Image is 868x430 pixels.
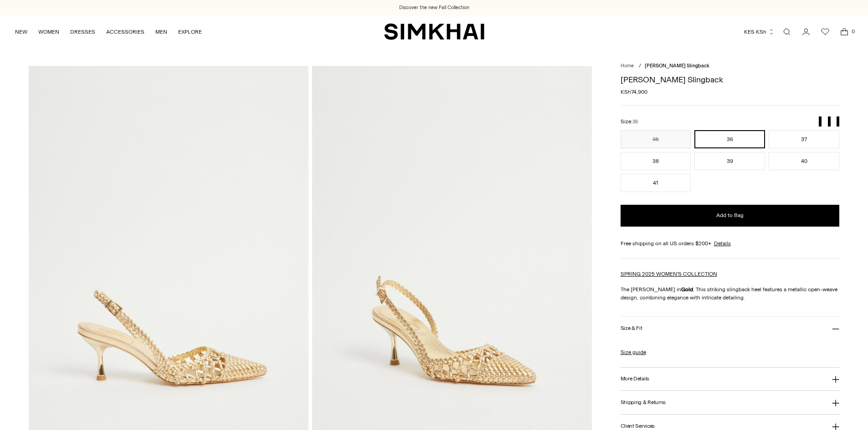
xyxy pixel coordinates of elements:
[769,152,839,170] button: 40
[694,130,765,148] button: 36
[155,22,167,42] a: MEN
[621,63,634,69] a: Home
[744,22,775,42] button: KES KSh
[621,117,638,126] label: Size:
[797,23,815,41] a: Go to the account page
[849,27,857,35] span: 0
[621,76,840,84] h1: [PERSON_NAME] Slingback
[816,23,834,41] a: Wishlist
[621,62,840,70] nav: breadcrumbs
[621,174,691,192] button: 41
[714,239,731,248] a: Details
[621,376,649,382] h3: More Details
[716,212,744,219] span: Add to Bag
[15,22,27,42] a: NEW
[681,286,693,293] strong: Gold
[621,348,646,356] a: Size guide
[621,317,840,340] button: Size & Fit
[106,22,144,42] a: ACCESSORIES
[621,400,666,405] h3: Shipping & Returns
[70,22,95,42] a: DRESSES
[621,130,691,148] button: 35
[621,239,840,248] div: Free shipping on all US orders $200+
[621,423,655,429] h3: Client Services
[178,22,202,42] a: EXPLORE
[645,63,709,69] span: [PERSON_NAME] Slingback
[694,152,765,170] button: 39
[621,205,840,227] button: Add to Bag
[621,152,691,170] button: 38
[778,23,796,41] a: Open search modal
[399,4,469,11] a: Discover the new Fall Collection
[621,271,717,277] a: SPRING 2025 WOMEN'S COLLECTION
[621,325,642,331] h3: Size & Fit
[621,391,840,414] button: Shipping & Returns
[769,130,839,148] button: 37
[835,23,853,41] a: Open cart modal
[639,62,641,70] div: /
[621,285,840,302] p: The [PERSON_NAME] in . This striking slingback heel features a metallic open-weave design, combin...
[621,368,840,391] button: More Details
[384,23,484,40] a: SIMKHAI
[621,88,647,96] span: KSh74,900
[38,22,59,42] a: WOMEN
[632,119,638,125] span: 36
